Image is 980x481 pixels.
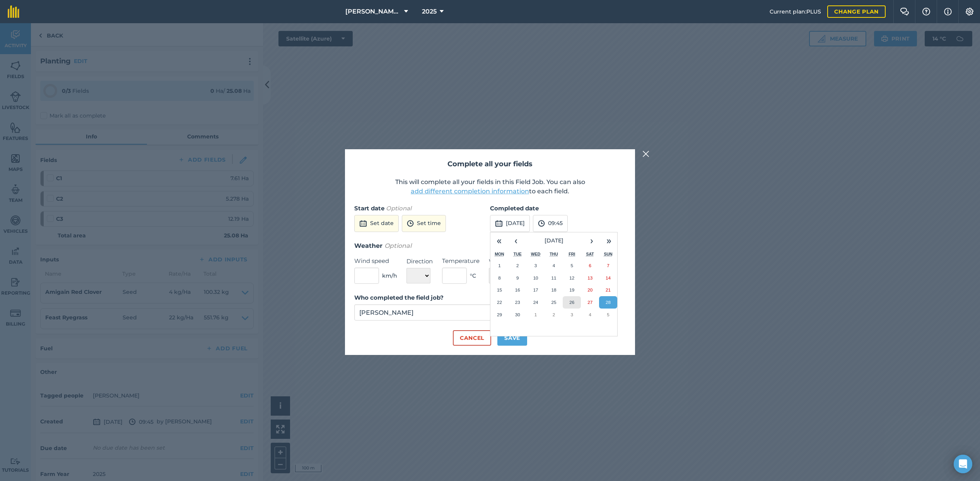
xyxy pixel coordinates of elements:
button: Save [497,330,527,346]
strong: Who completed the field job? [354,294,444,301]
button: 5 September 2025 [563,259,581,272]
span: Current plan : PLUS [770,7,821,16]
button: 09:45 [533,215,568,232]
button: 8 September 2025 [490,272,509,284]
p: This will complete all your fields in this Field Job. You can also to each field. [354,177,626,196]
button: 25 September 2025 [545,296,563,309]
abbr: 8 September 2025 [498,275,500,280]
abbr: 24 September 2025 [533,300,538,305]
img: svg+xml;base64,PHN2ZyB4bWxucz0iaHR0cDovL3d3dy53My5vcmcvMjAwMC9zdmciIHdpZHRoPSIyMiIgaGVpZ2h0PSIzMC... [642,149,649,159]
abbr: 15 September 2025 [497,287,502,292]
button: 20 September 2025 [581,284,599,296]
img: svg+xml;base64,PHN2ZyB4bWxucz0iaHR0cDovL3d3dy53My5vcmcvMjAwMC9zdmciIHdpZHRoPSIxNyIgaGVpZ2h0PSIxNy... [944,7,952,16]
button: Set time [402,215,446,232]
strong: Start date [354,205,384,212]
button: 13 September 2025 [581,272,599,284]
abbr: 30 September 2025 [515,312,520,317]
span: ° C [470,271,476,280]
button: 18 September 2025 [545,284,563,296]
button: 15 September 2025 [490,284,509,296]
button: 14 September 2025 [599,272,617,284]
abbr: 5 October 2025 [607,312,609,317]
button: 16 September 2025 [509,284,527,296]
img: fieldmargin Logo [8,5,19,18]
abbr: 5 September 2025 [571,263,573,268]
button: 2 September 2025 [509,259,527,272]
abbr: 17 September 2025 [533,287,538,292]
label: Weather [489,257,527,266]
h3: Weather [354,241,626,251]
div: Open Intercom Messenger [954,455,972,473]
button: 6 September 2025 [581,259,599,272]
abbr: 25 September 2025 [551,300,556,305]
abbr: 28 September 2025 [606,300,611,305]
abbr: 9 September 2025 [516,275,519,280]
abbr: Tuesday [514,252,522,256]
button: 12 September 2025 [563,272,581,284]
abbr: Sunday [604,252,612,256]
abbr: 19 September 2025 [569,287,574,292]
button: 2 October 2025 [545,309,563,321]
img: A question mark icon [922,8,931,15]
abbr: 1 September 2025 [498,263,500,268]
button: 28 September 2025 [599,296,617,309]
button: 23 September 2025 [509,296,527,309]
button: 27 September 2025 [581,296,599,309]
abbr: 29 September 2025 [497,312,502,317]
button: [DATE] [524,232,583,249]
button: 4 September 2025 [545,259,563,272]
img: Two speech bubbles overlapping with the left bubble in the forefront [900,8,909,15]
img: svg+xml;base64,PD94bWwgdmVyc2lvbj0iMS4wIiBlbmNvZGluZz0idXRmLTgiPz4KPCEtLSBHZW5lcmF0b3I6IEFkb2JlIE... [538,219,545,228]
abbr: Thursday [550,252,558,256]
abbr: 23 September 2025 [515,300,520,305]
button: 4 October 2025 [581,309,599,321]
h2: Complete all your fields [354,159,626,170]
abbr: 12 September 2025 [569,275,574,280]
abbr: 7 September 2025 [607,263,609,268]
abbr: 18 September 2025 [551,287,556,292]
button: ‹ [507,232,524,249]
abbr: Saturday [586,252,594,256]
button: 11 September 2025 [545,272,563,284]
abbr: 21 September 2025 [606,287,611,292]
button: 29 September 2025 [490,309,509,321]
em: Optional [386,205,411,212]
abbr: Friday [569,252,575,256]
img: svg+xml;base64,PD94bWwgdmVyc2lvbj0iMS4wIiBlbmNvZGluZz0idXRmLTgiPz4KPCEtLSBHZW5lcmF0b3I6IEFkb2JlIE... [495,219,503,228]
label: Direction [406,257,433,266]
button: [DATE] [490,215,530,232]
span: [DATE] [545,237,563,244]
button: 7 September 2025 [599,259,617,272]
abbr: 16 September 2025 [515,287,520,292]
abbr: 2 October 2025 [553,312,555,317]
abbr: 26 September 2025 [569,300,574,305]
button: 5 October 2025 [599,309,617,321]
span: [PERSON_NAME][GEOGRAPHIC_DATA] [345,7,401,16]
abbr: 3 September 2025 [534,263,537,268]
abbr: 13 September 2025 [587,275,592,280]
abbr: 10 September 2025 [533,275,538,280]
abbr: 22 September 2025 [497,300,502,305]
abbr: 6 September 2025 [589,263,591,268]
button: 26 September 2025 [563,296,581,309]
abbr: 3 October 2025 [571,312,573,317]
button: 22 September 2025 [490,296,509,309]
button: » [600,232,617,249]
span: km/h [382,271,397,280]
button: 17 September 2025 [527,284,545,296]
button: 19 September 2025 [563,284,581,296]
label: Wind speed [354,256,397,266]
button: « [490,232,507,249]
abbr: 14 September 2025 [606,275,611,280]
em: Optional [384,242,411,249]
abbr: 4 September 2025 [553,263,555,268]
button: Cancel [453,330,491,346]
label: Temperature [442,256,480,266]
button: 24 September 2025 [527,296,545,309]
abbr: 20 September 2025 [587,287,592,292]
abbr: 4 October 2025 [589,312,591,317]
img: svg+xml;base64,PD94bWwgdmVyc2lvbj0iMS4wIiBlbmNvZGluZz0idXRmLTgiPz4KPCEtLSBHZW5lcmF0b3I6IEFkb2JlIE... [407,219,414,228]
button: 10 September 2025 [527,272,545,284]
abbr: 11 September 2025 [551,275,556,280]
span: 2025 [422,7,437,16]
